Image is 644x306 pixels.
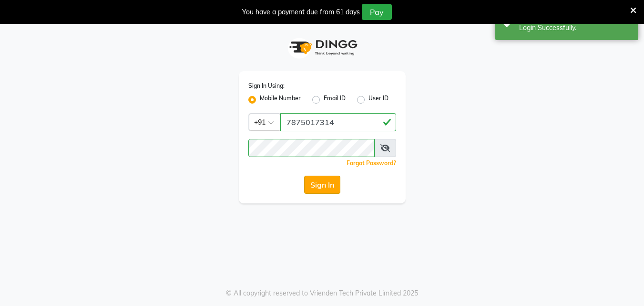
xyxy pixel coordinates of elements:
[260,94,301,106] label: Mobile Number
[248,139,375,157] input: Username
[324,94,346,106] label: Email ID
[362,4,392,20] button: Pay
[284,33,360,62] img: logo1.svg
[347,159,396,167] a: Forgot Password?
[304,176,340,194] button: Sign In
[248,82,285,90] label: Sign In Using:
[280,113,396,131] input: Username
[242,7,360,17] div: You have a payment due from 61 days
[368,94,388,106] label: User ID
[519,23,631,33] div: Login Successfully.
